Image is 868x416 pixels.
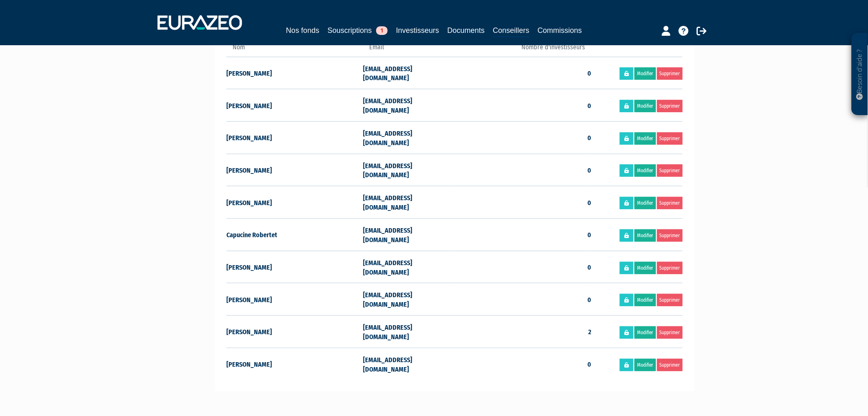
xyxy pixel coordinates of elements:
[226,121,363,154] td: [PERSON_NAME]
[226,89,363,122] td: [PERSON_NAME]
[635,326,656,339] a: Modifier
[493,25,530,37] a: Conseillers
[657,294,683,306] a: Supprimer
[226,57,363,89] td: [PERSON_NAME]
[226,316,363,348] td: [PERSON_NAME]
[286,25,319,36] a: Nos fonds
[635,229,656,242] a: Modifier
[620,229,633,242] a: Réinitialiser le mot de passe
[657,67,683,80] a: Supprimer
[455,283,592,316] td: 0
[635,164,656,177] a: Modifier
[855,37,865,111] p: Besoin d'aide ?
[455,218,592,251] td: 0
[620,67,633,80] a: Réinitialiser le mot de passe
[657,229,683,242] a: Supprimer
[635,100,656,112] a: Modifier
[226,186,363,219] td: [PERSON_NAME]
[635,294,656,306] a: Modifier
[620,132,633,145] a: Réinitialiser le mot de passe
[620,359,633,371] a: Réinitialiser le mot de passe
[620,197,633,209] a: Réinitialiser le mot de passe
[657,197,683,209] a: Supprimer
[657,326,683,339] a: Supprimer
[635,67,656,80] a: Modifier
[635,132,656,145] a: Modifier
[538,25,582,36] a: Commissions
[226,251,363,283] td: [PERSON_NAME]
[226,283,363,316] td: [PERSON_NAME]
[363,218,455,251] td: [EMAIL_ADDRESS][DOMAIN_NAME]
[455,43,592,57] th: Nombre d'investisseurs
[620,262,633,274] a: Réinitialiser le mot de passe
[363,283,455,316] td: [EMAIL_ADDRESS][DOMAIN_NAME]
[363,348,455,380] td: [EMAIL_ADDRESS][DOMAIN_NAME]
[657,132,683,145] a: Supprimer
[363,89,455,122] td: [EMAIL_ADDRESS][DOMAIN_NAME]
[657,262,683,274] a: Supprimer
[363,316,455,348] td: [EMAIL_ADDRESS][DOMAIN_NAME]
[620,100,633,112] a: Réinitialiser le mot de passe
[226,218,363,251] td: Capucine Robertet
[455,186,592,219] td: 0
[620,164,633,177] a: Réinitialiser le mot de passe
[455,251,592,283] td: 0
[226,348,363,380] td: [PERSON_NAME]
[226,154,363,186] td: [PERSON_NAME]
[455,57,592,89] td: 0
[620,326,633,339] a: Réinitialiser le mot de passe
[657,359,683,371] a: Supprimer
[620,294,633,306] a: Réinitialiser le mot de passe
[363,186,455,219] td: [EMAIL_ADDRESS][DOMAIN_NAME]
[327,25,388,36] a: Souscriptions1
[635,197,656,209] a: Modifier
[657,100,683,112] a: Supprimer
[363,154,455,186] td: [EMAIL_ADDRESS][DOMAIN_NAME]
[455,348,592,380] td: 0
[363,43,455,57] th: Email
[455,154,592,186] td: 0
[376,26,388,35] span: 1
[363,121,455,154] td: [EMAIL_ADDRESS][DOMAIN_NAME]
[657,164,683,177] a: Supprimer
[455,316,592,348] td: 2
[448,25,485,36] a: Documents
[396,25,439,36] a: Investisseurs
[455,121,592,154] td: 0
[635,262,656,274] a: Modifier
[226,43,363,57] th: Nom
[363,251,455,283] td: [EMAIL_ADDRESS][DOMAIN_NAME]
[455,89,592,122] td: 0
[363,57,455,89] td: [EMAIL_ADDRESS][DOMAIN_NAME]
[158,15,242,30] img: 1732889491-logotype_eurazeo_blanc_rvb.png
[635,359,656,371] a: Modifier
